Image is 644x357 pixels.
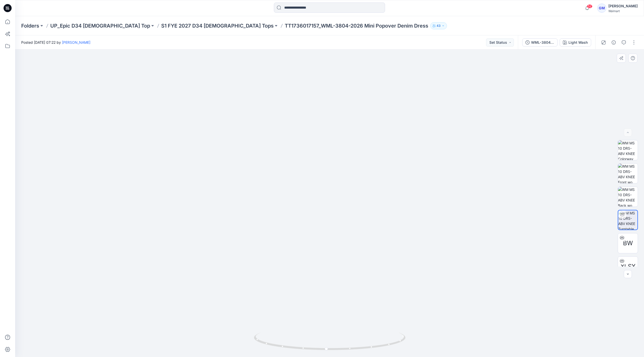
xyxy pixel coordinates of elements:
div: Light Wash [568,40,588,45]
img: WM MS 10 DRS-ABV KNEE Colorway wo Avatar [618,140,638,160]
button: Details [610,38,618,47]
span: 52 [587,4,592,8]
div: Walmart [608,9,638,13]
p: 43 [437,23,441,29]
div: WML-3804-2026_Rev1_Mini Popover Denim Dress-Full Colorway [531,40,554,45]
img: WM MS 10 DRS-ABV KNEE Turntable with Avatar [618,210,637,230]
a: [PERSON_NAME] [62,40,90,44]
span: Posted [DATE] 07:22 by [21,40,90,45]
p: TT1736017157_WML-3804-2026 Mini Popover Denim Dress [285,22,428,29]
button: 43 [430,22,447,29]
img: WM MS 10 DRS-ABV KNEE Back wo Avatar [618,187,638,207]
button: WML-3804-2026_Rev1_Mini Popover Denim Dress-Full Colorway [522,38,558,47]
div: [PERSON_NAME] [608,3,638,9]
a: S1 FYE 2027 D34 [DEMOGRAPHIC_DATA] Tops [161,22,274,29]
span: XLSX [621,262,635,271]
span: BW [623,239,633,248]
img: WM MS 10 DRS-ABV KNEE Front wo Avatar [618,164,638,183]
div: GM [597,4,606,13]
a: UP_Epic D34 [DEMOGRAPHIC_DATA] Top [50,22,150,29]
a: Folders [21,22,39,29]
button: Light Wash [560,38,591,47]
